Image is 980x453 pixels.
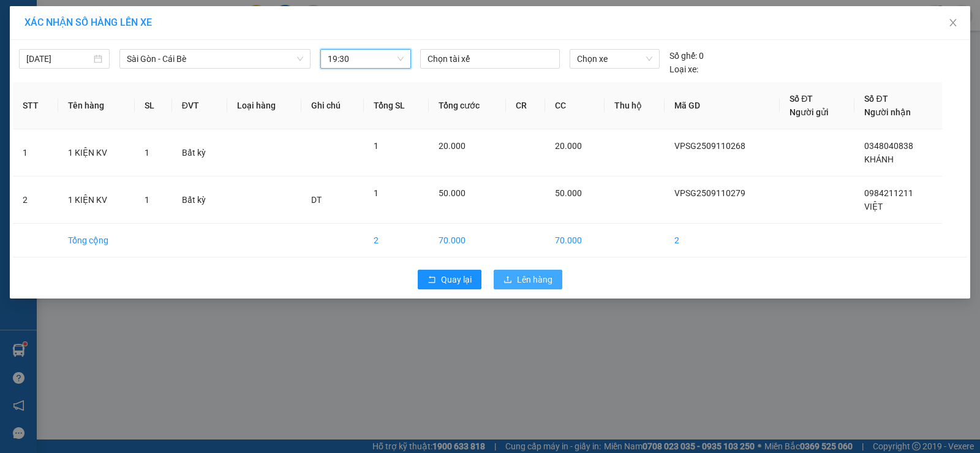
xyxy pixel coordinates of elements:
span: Sài Gòn - Cái Bè [127,50,303,68]
span: Người gửi [790,107,829,117]
th: Tên hàng [58,82,135,129]
td: 70.000 [429,224,506,257]
td: Bất kỳ [172,129,227,177]
td: 2 [13,177,58,224]
span: 1 [145,148,149,158]
span: VIỆT [864,202,883,211]
th: CC [545,82,605,129]
button: Close [936,6,970,40]
span: close [948,18,958,28]
th: Thu hộ [605,82,665,129]
td: 2 [665,224,780,257]
span: XÁC NHẬN SỐ HÀNG LÊN XE [24,17,152,28]
span: 1 [145,195,149,205]
span: Lên hàng [517,273,552,286]
span: 1 [374,188,379,198]
span: 0984211211 [864,188,913,198]
td: Tổng cộng [58,224,135,257]
th: ĐVT [172,82,227,129]
input: 11/09/2025 [26,52,91,66]
span: Loại xe: [669,63,698,76]
span: Số ghế: [669,49,697,63]
span: Chọn xe [577,50,652,68]
span: down [296,55,304,63]
button: rollbackQuay lại [418,270,481,289]
span: Số ĐT [790,94,813,104]
span: rollback [428,275,436,285]
span: VPSG2509110268 [674,141,745,151]
td: 70.000 [545,224,605,257]
span: DT [311,195,322,205]
th: Ghi chú [301,82,364,129]
span: 50.000 [439,188,466,198]
span: KHÁNH [864,154,894,164]
span: Quay lại [441,273,472,286]
th: SL [135,82,172,129]
th: Tổng cước [429,82,506,129]
button: uploadLên hàng [494,270,562,289]
td: 1 KIỆN KV [58,129,135,177]
span: 50.000 [555,188,582,198]
td: 2 [364,224,429,257]
span: Người nhận [864,107,911,117]
span: upload [503,275,512,285]
span: 1 [374,141,379,151]
th: Tổng SL [364,82,429,129]
span: VPSG2509110279 [674,188,745,198]
th: STT [13,82,58,129]
span: 20.000 [439,141,466,151]
span: 20.000 [555,141,582,151]
th: Mã GD [665,82,780,129]
span: Số ĐT [864,94,888,104]
td: 1 [13,129,58,177]
span: 19:30 [328,50,404,68]
th: Loại hàng [227,82,301,129]
td: 1 KIỆN KV [58,177,135,224]
span: 0348040838 [864,141,913,151]
th: CR [506,82,545,129]
td: Bất kỳ [172,177,227,224]
div: 0 [669,49,704,63]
